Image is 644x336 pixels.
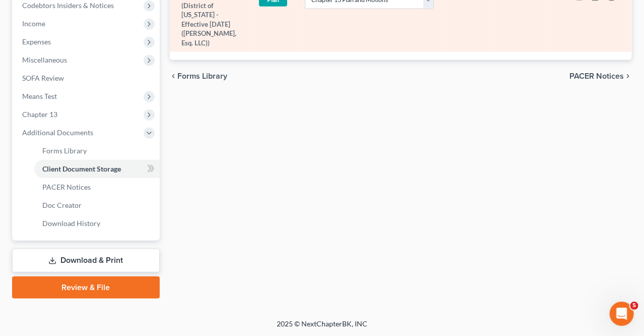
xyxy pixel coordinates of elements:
[22,1,114,10] span: Codebtors Insiders & Notices
[34,178,160,196] a: PACER Notices
[22,55,67,64] span: Miscellaneous
[624,72,632,80] i: chevron_right
[34,214,160,233] a: Download History
[42,183,91,191] span: PACER Notices
[22,128,93,137] span: Additional Documents
[12,249,160,272] a: Download & Print
[22,37,51,46] span: Expenses
[178,72,228,80] span: Forms Library
[34,142,160,160] a: Forms Library
[22,74,64,82] span: SOFA Review
[42,201,82,209] span: Doc Creator
[569,72,624,80] span: PACER Notices
[42,146,87,155] span: Forms Library
[170,72,228,80] button: chevron_left Forms Library
[42,164,121,173] span: Client Document Storage
[12,276,160,299] a: Review & File
[22,92,57,100] span: Means Test
[630,302,638,310] span: 5
[14,69,160,87] a: SOFA Review
[22,110,57,119] span: Chapter 13
[170,72,178,80] i: chevron_left
[569,72,632,80] button: PACER Notices chevron_right
[610,302,634,326] iframe: Intercom live chat
[34,196,160,214] a: Doc Creator
[42,219,100,228] span: Download History
[22,19,45,28] span: Income
[34,160,160,178] a: Client Document Storage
